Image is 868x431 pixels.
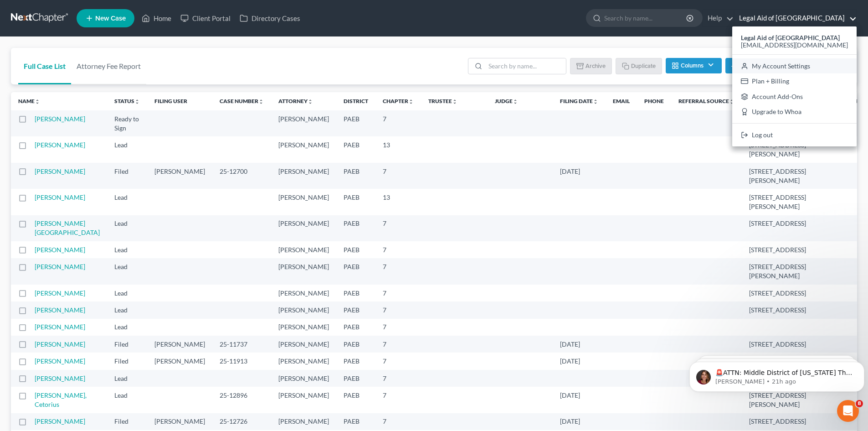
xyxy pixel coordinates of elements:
a: Trusteeunfold_more [428,98,457,104]
td: [STREET_ADDRESS] [742,215,813,241]
td: PAEB [336,241,375,258]
a: [PERSON_NAME] [35,323,85,331]
td: 13 [375,136,421,162]
td: 13 [375,189,421,215]
a: [PERSON_NAME] [35,193,85,201]
td: [PERSON_NAME] [147,353,212,369]
td: [STREET_ADDRESS] [742,285,813,301]
a: Home [137,10,176,26]
i: unfold_more [729,99,734,104]
td: 7 [375,387,421,413]
td: [PERSON_NAME] [271,258,336,284]
td: [PERSON_NAME] [271,163,336,189]
td: 7 [375,110,421,136]
a: [PERSON_NAME], Cetorius [35,391,87,408]
td: 7 [375,353,421,369]
a: Filing Dateunfold_more [560,98,598,104]
th: Email [606,92,637,110]
td: [DATE] [553,336,606,353]
td: [STREET_ADDRESS][PERSON_NAME] [742,189,813,215]
td: [PERSON_NAME] [271,241,336,258]
td: PAEB [336,353,375,369]
a: Directory Cases [235,10,305,26]
td: 7 [375,370,421,387]
td: PAEB [336,370,375,387]
td: PAEB [336,110,375,136]
td: Lead [107,387,147,413]
td: 7 [375,163,421,189]
td: Lead [107,189,147,215]
td: [STREET_ADDRESS] [742,301,813,318]
td: 7 [375,301,421,318]
td: PAEB [336,285,375,301]
td: Lead [107,301,147,318]
td: 25-11737 [212,336,271,353]
iframe: Intercom live chat [837,400,859,422]
a: Upgrade to Whoa [732,104,857,120]
i: unfold_more [134,99,140,104]
a: [PERSON_NAME] [35,167,85,175]
td: 25-12896 [212,387,271,413]
td: [DATE] [553,387,606,413]
td: Filed [107,163,147,189]
i: unfold_more [408,99,414,104]
a: Account Add-Ons [732,89,857,104]
a: Help [703,10,734,26]
td: Lead [107,319,147,336]
a: Full Case List [18,48,71,84]
a: [PERSON_NAME] [35,374,85,382]
td: PAEB [336,301,375,318]
td: [PERSON_NAME] [271,387,336,413]
td: PAEB [336,387,375,413]
td: 7 [375,241,421,258]
td: [PERSON_NAME] [271,215,336,241]
td: [PERSON_NAME] [271,301,336,318]
a: Client Portal [176,10,235,26]
th: Phone [637,92,671,110]
td: 25-12700 [212,163,271,189]
td: 7 [375,413,421,430]
td: [PERSON_NAME] [147,336,212,353]
td: Filed [107,336,147,353]
a: [PERSON_NAME] [35,340,85,348]
td: [STREET_ADDRESS] [742,241,813,258]
a: Nameunfold_more [18,98,40,104]
a: Attorneyunfold_more [278,98,313,104]
a: [PERSON_NAME] [35,306,85,314]
a: Legal Aid of [GEOGRAPHIC_DATA] [734,10,857,26]
a: Attorney Fee Report [71,48,146,84]
a: [PERSON_NAME] [35,289,85,297]
a: [PERSON_NAME][GEOGRAPHIC_DATA] [35,219,100,236]
td: [PERSON_NAME] [271,370,336,387]
a: [PERSON_NAME] [35,417,85,425]
td: [PERSON_NAME] [271,413,336,430]
td: [PERSON_NAME] [271,353,336,369]
td: PAEB [336,163,375,189]
a: Log out [732,127,857,143]
button: Filter [725,58,771,73]
td: 25-12726 [212,413,271,430]
a: Chapterunfold_more [383,98,414,104]
iframe: Intercom notifications message [686,343,868,406]
input: Search by name... [604,10,688,26]
td: PAEB [336,215,375,241]
a: [PERSON_NAME] [35,141,85,149]
td: [PERSON_NAME] [271,319,336,336]
i: unfold_more [513,99,518,104]
td: [DATE] [553,413,606,430]
a: [PERSON_NAME] [35,115,85,123]
td: [PERSON_NAME] [271,336,336,353]
td: [PERSON_NAME] [147,163,212,189]
td: [STREET_ADDRESS][PERSON_NAME] [742,163,813,189]
td: PAEB [336,413,375,430]
td: Filed [107,413,147,430]
td: [PERSON_NAME] [271,189,336,215]
td: PAEB [336,258,375,284]
td: [PERSON_NAME] [271,136,336,162]
td: Lead [107,285,147,301]
i: unfold_more [35,99,40,104]
strong: Legal Aid of [GEOGRAPHIC_DATA] [741,34,840,42]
